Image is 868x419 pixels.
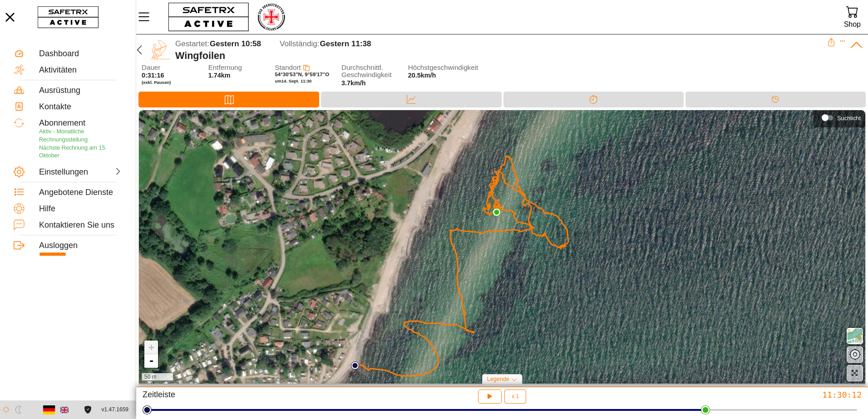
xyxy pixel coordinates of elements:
div: Timeline [686,92,866,107]
div: Suchlicht [818,111,861,124]
a: Lizenzvereinbarung [82,406,94,414]
span: Höchstgeschwindigkeit [408,64,466,72]
span: 54°30'53"N, 9°59'17"O [275,72,329,77]
span: Standort [275,63,301,71]
div: Kontakte [39,102,122,112]
img: ModeLight.svg [2,406,10,414]
div: Suchlicht [837,115,861,122]
span: Durchschnittl. Geschwindigkeit [341,64,399,79]
img: ModeDark.svg [15,406,22,414]
div: Hilfe [39,204,122,214]
div: Aktivitäten [39,65,122,75]
div: 11:30:12 [624,390,862,400]
div: Wingfoilen [175,50,827,62]
div: Dashboard [39,49,122,59]
span: v1.47.1659 [102,405,128,414]
a: Zoom in [144,341,158,354]
div: 50 m [141,373,174,381]
span: Dauer [142,64,200,72]
span: Gestartet: [175,39,209,48]
img: de.svg [43,404,55,416]
span: 3.7km/h [341,79,366,87]
a: Zoom out [144,354,158,368]
span: um 14. Sept. 11:30 [275,78,311,83]
img: Equipment.svg [14,85,25,96]
button: Erweitern [839,38,846,44]
span: Aktiv - Monatliche Rechnungsstellung [39,128,88,143]
img: RescueLogo.png [256,2,286,32]
div: Angebotene Dienste [39,188,122,198]
span: 20.5km/h [408,72,436,79]
button: Deutsch [41,402,57,418]
span: 0:31:16 [142,72,164,79]
img: Help.svg [14,203,25,214]
div: Ausrüstung [39,86,122,96]
img: ContactUs.svg [14,219,25,230]
span: Vollständig: [280,39,319,48]
div: Einstellungen [39,167,79,177]
img: en.svg [60,406,69,414]
span: x 1 [512,394,519,399]
div: Daten [321,92,501,107]
div: Kontaktieren Sie uns [39,220,122,230]
img: PathEnd.svg [493,208,501,216]
div: Karte [138,92,319,107]
span: Gestern 10:58 [210,39,261,48]
button: v1.47.1659 [96,402,134,417]
span: Nächste Rechnung am 15. Oktober [39,145,107,159]
button: Englishc [57,402,72,418]
button: x 1 [504,390,526,404]
div: Abonnement [39,118,122,128]
span: (exkl. Pausen) [142,80,200,85]
span: Gestern 11:38 [320,39,371,48]
span: Legende [487,376,509,382]
button: Zurücü [132,38,147,62]
span: 1.74km [208,72,231,79]
img: Activities.svg [14,64,25,75]
button: MenÜ [136,7,159,26]
img: PathStart.svg [351,361,359,370]
div: Shop [844,18,861,30]
span: Entfernung [208,64,266,72]
img: WINGFOILING.svg [150,39,171,60]
div: Ausloggen [39,241,122,251]
div: Zeitleiste [143,390,380,404]
img: Subscription.svg [14,117,25,128]
div: Trennung [503,92,684,107]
